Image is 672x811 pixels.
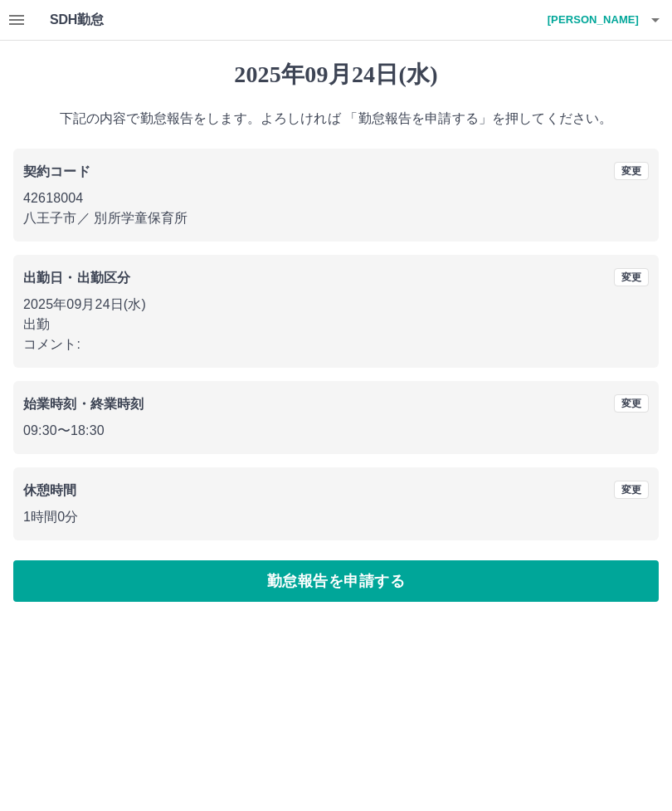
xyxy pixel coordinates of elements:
p: 09:30 〜 18:30 [23,421,649,441]
button: 変更 [614,481,649,499]
p: 2025年09月24日(水) [23,295,649,315]
p: コメント: [23,335,649,354]
h1: 2025年09月24日(水) [13,61,659,89]
p: 1時間0分 [23,507,649,527]
button: 変更 [614,394,649,413]
button: 勤怠報告を申請する [13,560,659,602]
button: 変更 [614,162,649,180]
p: 42618004 [23,188,649,208]
p: 出勤 [23,315,649,335]
b: 契約コード [23,164,90,178]
p: 下記の内容で勤怠報告をします。よろしければ 「勤怠報告を申請する」を押してください。 [13,109,659,129]
button: 変更 [614,268,649,286]
b: 始業時刻・終業時刻 [23,397,144,411]
b: 出勤日・出勤区分 [23,271,130,285]
b: 休憩時間 [23,483,77,497]
p: 八王子市 ／ 別所学童保育所 [23,208,649,228]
